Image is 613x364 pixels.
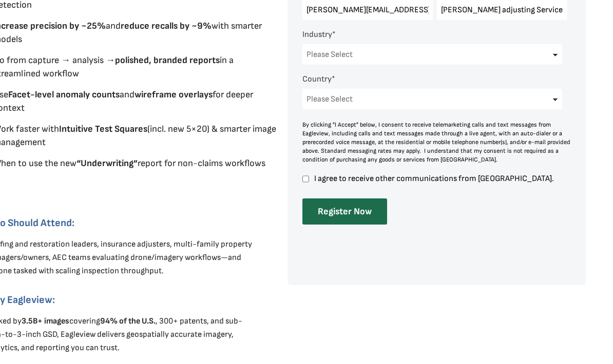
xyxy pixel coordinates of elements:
[59,124,147,134] strong: Intuitive Test Squares
[22,316,69,326] strong: 3.5B+ images
[302,30,332,39] span: Industry
[8,89,120,100] strong: Facet-level anomaly counts
[76,158,138,169] strong: “Underwriting”
[302,198,387,225] input: Register Now
[121,21,212,31] strong: reduce recalls by ~9%
[302,174,309,184] input: I agree to receive other communications from [GEOGRAPHIC_DATA].
[302,120,571,164] div: By clicking "I Accept" below, I consent to receive telemarketing calls and text messages from Eag...
[100,316,156,326] strong: 94% of the U.S.
[135,89,213,100] strong: wireframe overlays
[302,74,332,84] span: Country
[313,174,567,183] span: I agree to receive other communications from [GEOGRAPHIC_DATA].
[115,55,220,66] strong: polished, branded reports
